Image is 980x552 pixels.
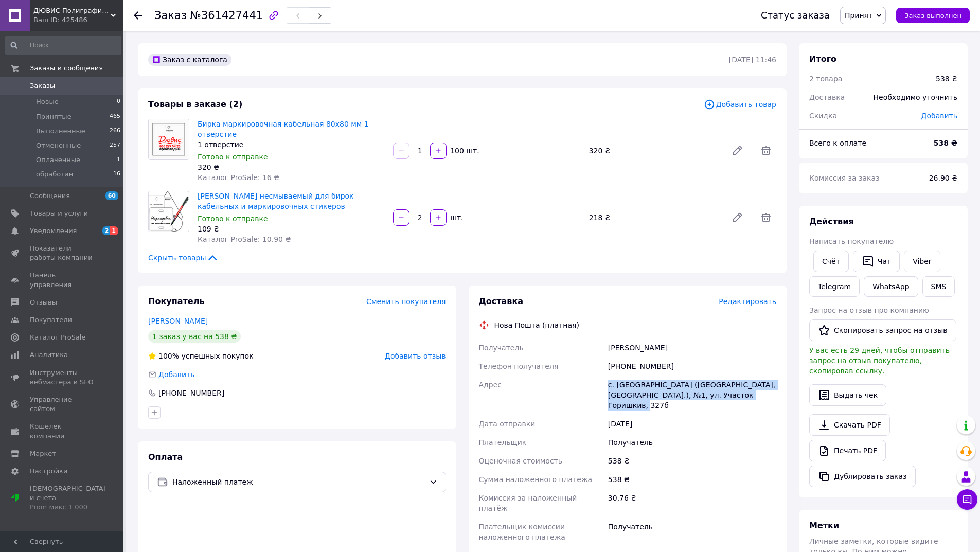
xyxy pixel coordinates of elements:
[30,64,103,73] span: Заказы и сообщения
[606,339,778,357] div: [PERSON_NAME]
[864,276,918,297] a: WhatsApp
[366,297,446,306] span: Сменить покупателя
[36,127,85,136] span: Выполненные
[190,9,263,22] span: №361427441
[809,54,836,64] span: Итого
[30,244,95,262] span: Показатели работы компании
[809,112,837,120] span: Скидка
[896,8,970,23] button: Заказ выполнен
[492,320,582,330] div: Нова Пошта (платная)
[148,330,241,343] div: 1 заказ у вас на 538 ₴
[845,11,872,20] span: Принят
[36,97,59,106] span: Новые
[606,433,778,452] div: Получатель
[148,99,242,109] span: Товары в заказе (2)
[36,155,80,165] span: Оплаченные
[761,10,830,21] div: Статус заказа
[117,155,120,165] span: 1
[198,215,268,223] span: Готово к отправке
[904,12,961,20] span: Заказ выполнен
[110,141,120,150] span: 257
[198,162,385,172] div: 320 ₴
[921,112,957,120] span: Добавить
[606,470,778,489] div: 538 ₴
[585,210,723,225] div: 218 ₴
[30,422,95,440] span: Кошелек компании
[479,523,565,541] span: Плательщик комиссии наложенного платежа
[809,139,866,147] span: Всего к оплате
[809,93,845,101] span: Доставка
[809,217,854,226] span: Действия
[30,271,95,289] span: Панель управления
[727,207,747,228] a: Редактировать
[809,346,950,375] span: У вас есть 29 дней, чтобы отправить запрос на отзыв покупателю, скопировав ссылку.
[957,489,977,510] button: Чат с покупателем
[606,518,778,546] div: Получатель
[479,475,593,484] span: Сумма наложенного платежа
[148,54,231,66] div: Заказ с каталога
[36,112,72,121] span: Принятые
[809,237,894,245] span: Написать покупателю
[809,75,842,83] span: 2 товара
[479,296,524,306] span: Доставка
[134,10,142,21] div: Вернуться назад
[479,344,524,352] span: Получатель
[30,209,88,218] span: Товары и услуги
[606,415,778,433] div: [DATE]
[198,173,279,182] span: Каталог ProSale: 16 ₴
[479,420,536,428] span: Дата отправки
[36,170,73,179] span: обработан
[5,36,121,55] input: Поиск
[30,315,72,325] span: Покупатели
[148,317,208,325] a: [PERSON_NAME]
[922,276,955,297] button: SMS
[479,438,527,447] span: Плательщик
[809,440,886,461] a: Печать PDF
[149,191,189,232] img: Маркер несмываемый для бирок кабельных и маркировочных стикеров
[727,140,747,161] a: Редактировать
[154,9,187,22] span: Заказ
[809,414,890,436] a: Скачать PDF
[756,140,776,161] span: Удалить
[157,388,225,398] div: [PHONE_NUMBER]
[813,251,849,272] button: Cчёт
[36,141,81,150] span: Отмененные
[479,494,577,512] span: Комиссия за наложенный платёж
[809,276,860,297] a: Telegram
[30,449,56,458] span: Маркет
[729,56,776,64] time: [DATE] 11:46
[158,370,194,379] span: Добавить
[30,191,70,201] span: Сообщения
[30,81,55,91] span: Заказы
[30,484,106,512] span: [DEMOGRAPHIC_DATA] и счета
[809,466,916,487] button: Дублировать заказ
[30,226,77,236] span: Уведомления
[30,350,68,360] span: Аналитика
[30,333,85,342] span: Каталог ProSale
[148,253,219,263] span: Скрыть товары
[102,226,111,235] span: 2
[30,368,95,387] span: Инструменты вебмастера и SEO
[934,139,957,147] b: 538 ₴
[448,212,464,223] div: шт.
[929,174,957,182] span: 26.90 ₴
[33,6,111,15] span: ДЮВИС Полиграфическая Компания
[606,489,778,518] div: 30.76 ₴
[479,457,563,465] span: Оценочная стоимость
[853,251,900,272] button: Чат
[936,74,957,84] div: 538 ₴
[148,452,183,462] span: Оплата
[809,384,886,406] button: Выдать чек
[809,319,956,341] button: Скопировать запрос на отзыв
[198,235,291,243] span: Каталог ProSale: 10.90 ₴
[479,362,559,370] span: Телефон получателя
[172,476,425,488] span: Наложенный платеж
[385,352,446,360] span: Добавить отзыв
[198,192,354,210] a: [PERSON_NAME] несмываемый для бирок кабельных и маркировочных стикеров
[809,521,839,530] span: Метки
[448,146,480,156] div: 100 шт.
[198,153,268,161] span: Готово к отправке
[110,226,118,235] span: 1
[117,97,120,106] span: 0
[110,112,120,121] span: 465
